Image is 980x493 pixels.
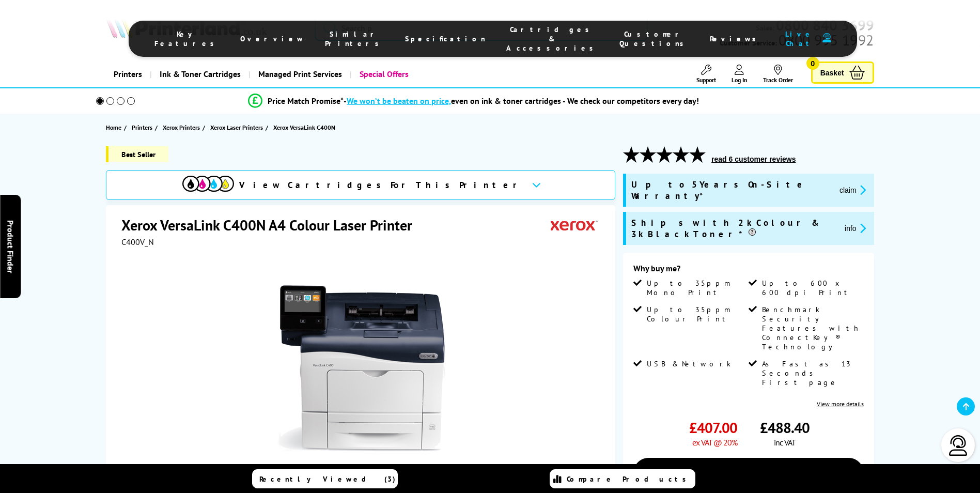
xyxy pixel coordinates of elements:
span: Printers [132,122,152,133]
span: Recently Viewed (3) [259,474,396,484]
span: Log In [732,76,748,84]
a: Add to Basket [633,458,864,488]
button: read 6 customer reviews [708,155,799,164]
img: View Cartridges [182,176,234,192]
span: Price Match Promise* [268,96,344,106]
a: Compare Products [550,469,695,488]
span: Up to 600 x 600 dpi Print [762,279,861,297]
img: user-headset-duotone.svg [822,33,831,43]
a: Home [106,122,124,133]
a: Special Offers [350,61,416,87]
a: Recently Viewed (3) [252,469,398,488]
span: Overview [240,34,304,43]
a: Ink & Toner Cartridges [150,61,248,87]
span: Customer Questions [619,29,689,48]
a: View more details [817,400,864,408]
a: Printers [106,61,150,87]
span: USB & Network [647,359,731,368]
div: Why buy me? [633,263,864,279]
span: Similar Printers [325,29,384,48]
span: Basket [820,66,844,80]
a: Printers [132,122,155,133]
span: Compare Products [567,474,692,484]
img: Xerox VersaLink C400N [261,268,463,470]
span: Support [696,76,716,84]
h1: Xerox VersaLink C400N A4 Colour Laser Printer [121,215,423,235]
span: View Cartridges For This Printer [239,179,523,191]
span: £488.40 [760,418,810,437]
span: Specification [405,34,486,43]
span: inc VAT [774,437,796,448]
span: We won’t be beaten on price, [347,96,451,106]
span: Xerox Laser Printers [210,122,263,133]
span: Home [106,122,121,133]
button: promo-description [842,222,869,234]
span: Xerox Printers [163,122,200,133]
a: Track Order [763,65,793,84]
span: As Fast as 13 Seconds First page [762,359,861,387]
span: Up to 35ppm Mono Print [647,279,746,297]
a: Xerox Printers [163,122,203,133]
a: Xerox Laser Printers [210,122,266,133]
span: Up to 35ppm Colour Print [647,305,746,323]
img: Xerox [551,215,598,235]
span: Cartridges & Accessories [506,25,599,53]
a: Basket 0 [811,61,874,84]
span: Benchmark Security Features with ConnectKey® Technology [762,305,861,351]
button: promo-description [836,184,869,196]
div: - even on ink & toner cartridges - We check our competitors every day! [344,96,699,106]
span: Xerox VersaLink C400N [273,122,335,133]
a: Support [696,65,716,84]
img: user-headset-light.svg [948,435,969,456]
span: Best Seller [106,146,168,162]
span: Key Features [154,29,220,48]
span: Ships with 2k Colour & 3k Black Toner* [631,217,836,240]
span: £407.00 [689,418,737,437]
span: Up to 5 Years On-Site Warranty* [631,179,831,202]
span: Product Finder [5,220,15,273]
a: Xerox VersaLink C400N [273,122,338,133]
a: Managed Print Services [248,61,350,87]
span: 0 [806,57,819,70]
span: Reviews [710,34,761,43]
span: C400V_N [121,237,154,247]
li: modal_Promise [82,92,866,110]
span: Live Chat [782,29,817,48]
a: Log In [732,65,748,84]
span: ex VAT @ 20% [692,437,737,448]
span: Ink & Toner Cartridges [160,61,241,87]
